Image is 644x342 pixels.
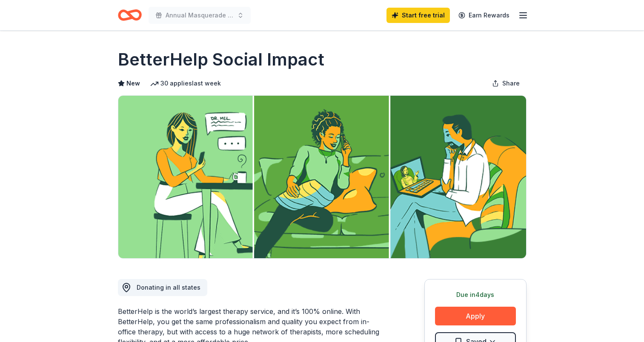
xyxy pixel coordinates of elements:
[118,48,324,71] h1: BetterHelp Social Impact
[149,7,251,24] button: Annual Masquerade Gala Honoring Community Volunteers
[118,5,142,25] a: Home
[126,78,140,88] span: New
[435,290,516,300] div: Due in 4 days
[435,307,516,325] button: Apply
[485,75,527,92] button: Share
[502,78,520,88] span: Share
[118,96,526,258] img: Image for BetterHelp Social Impact
[453,8,515,23] a: Earn Rewards
[166,10,234,20] span: Annual Masquerade Gala Honoring Community Volunteers
[137,284,200,291] span: Donating in all states
[150,78,221,88] div: 30 applies last week
[386,8,450,23] a: Start free trial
